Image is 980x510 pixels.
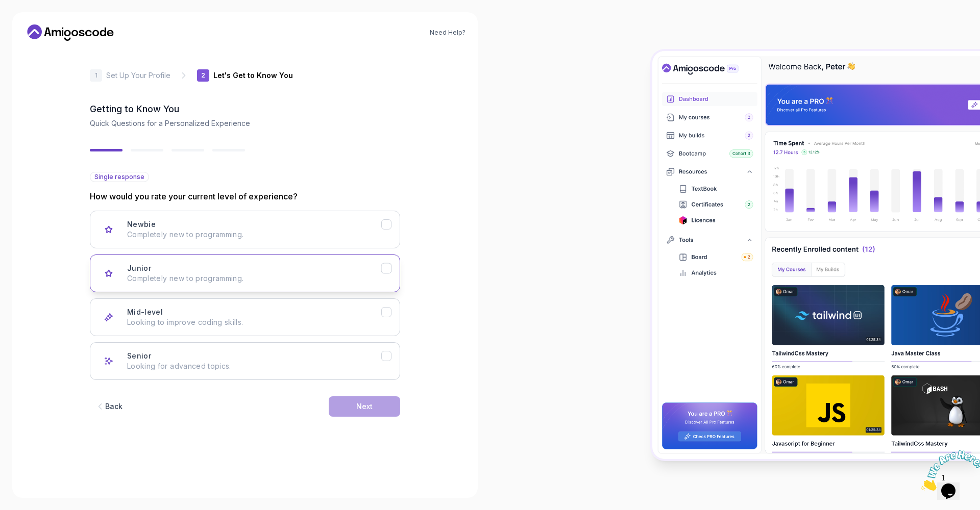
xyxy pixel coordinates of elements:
[90,254,400,292] button: Junior
[90,102,400,116] h2: Getting to Know You
[90,118,400,129] p: Quick Questions for a Personalized Experience
[213,70,293,81] p: Let's Get to Know You
[127,307,163,317] h3: Mid-level
[430,29,465,37] a: Need Help?
[127,361,381,371] p: Looking for advanced topics.
[106,70,170,81] p: Set Up Your Profile
[90,190,400,202] p: How would you rate your current level of experience?
[4,4,8,13] span: 1
[201,72,205,79] p: 2
[90,342,400,380] button: Senior
[127,263,151,273] h3: Junior
[105,401,122,412] div: Back
[356,401,373,412] div: Next
[652,51,980,459] img: Amigoscode Dashboard
[127,273,381,284] p: Completely new to programming.
[90,298,400,336] button: Mid-level
[127,317,381,327] p: Looking to improve coding skills.
[90,211,400,248] button: Newbie
[95,72,97,79] p: 1
[127,219,156,229] h3: Newbie
[127,229,381,240] p: Completely new to programming.
[917,446,980,495] iframe: chat widget
[90,396,128,417] button: Back
[24,24,116,41] a: Home link
[329,396,400,417] button: Next
[4,4,67,44] img: Chat attention grabber
[94,173,144,181] span: Single response
[127,351,151,361] h3: Senior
